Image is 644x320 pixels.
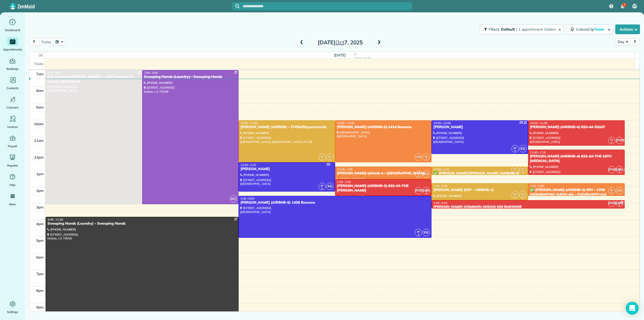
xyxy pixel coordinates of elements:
span: 1:45 - 2:45 [433,184,447,188]
small: 2 [608,190,615,195]
span: ML [417,172,420,175]
div: [PERSON_NAME] [240,167,334,171]
span: 12pm [34,155,44,159]
span: Dashboard [5,27,20,33]
span: Bookings [6,66,19,71]
a: Dashboard [2,18,23,33]
small: 2 [415,173,422,178]
button: next [630,38,640,45]
span: 3pm [36,205,44,209]
small: 3 [327,156,333,161]
span: 7am [36,72,44,76]
span: KG [423,229,430,236]
a: Appointments [2,37,23,52]
a: Filters: Default | 1 appointment hidden [477,24,563,34]
div: 7 unread notifications [617,1,628,12]
small: 1 [415,232,422,237]
span: | 1 appointment hidden [516,27,556,32]
span: WC [230,195,237,203]
a: Contacts [2,76,23,91]
small: 1 [319,156,325,161]
span: [PERSON_NAME] [616,137,623,144]
span: 3:45 - 11:45 [47,218,63,221]
span: ML [610,188,613,191]
span: 7pm [36,272,44,276]
span: KP [320,155,324,158]
span: ML [425,155,428,158]
small: 1 [512,148,518,153]
button: Actions [615,24,640,34]
span: KG [326,183,334,190]
span: 9am [36,105,44,109]
span: KG [519,145,526,152]
span: 2pm [36,188,44,193]
span: 10:00 - 11:30 [530,121,547,125]
div: [PERSON_NAME] (AIRBNB-4) 833-4A ZIGGY [530,125,623,130]
span: 9pm [36,305,44,309]
small: 1 [512,194,518,199]
span: Appointments [3,47,22,52]
span: 11am [34,138,44,143]
span: KP [521,193,525,196]
small: 2 [423,156,430,161]
div: [PERSON_NAME] [433,125,526,130]
span: EP [514,146,517,149]
h2: [DATE] 7, 2025 [307,39,374,45]
a: Reports [2,153,23,168]
div: Open Intercom Messenger [626,302,639,315]
span: More [9,202,16,207]
div: ✅ [PERSON_NAME] (AIRBNB-1) KEY - 1708 [GEOGRAPHIC_DATA] AV. - FLEURLICITY LLC [530,188,623,197]
span: EP [321,184,324,187]
small: 3 [519,194,526,199]
div: [PERSON_NAME] (AIRBNB-6) 1408 Baronne [240,200,430,205]
button: Focus search [232,4,240,8]
div: [PERSON_NAME] (COMMON AREAS) 833 BARONNE [433,205,623,209]
span: Tasks [34,62,44,66]
div: [PERSON_NAME] (airbnb-1 - [GEOGRAPHIC_DATA]) [337,171,430,176]
span: 8pm [36,288,44,293]
span: [DATE] [334,53,346,57]
span: 8am [36,88,44,93]
span: Team [594,27,605,32]
a: Settings [2,300,23,315]
span: 12:45 - 1:30 [337,167,353,171]
span: 7:00 - 3:00 [144,71,158,75]
span: LN [616,187,623,194]
small: 3 [519,169,526,174]
span: 2:45 - 3:15 [433,201,447,205]
span: KP [521,167,525,170]
span: CG [425,188,428,191]
span: 6pm [36,255,44,259]
div: [PERSON_NAME] (AIRBNB-2) 833-2A THE [PERSON_NAME] [337,184,430,193]
button: today [39,38,53,45]
small: 1 [423,190,430,195]
span: 4pm [36,222,44,226]
span: 2:30 - 5:00 [240,197,254,200]
span: 1:45 - 2:30 [530,184,544,188]
small: 1 [608,140,615,145]
span: KP [514,167,517,170]
span: Cleaners [6,105,19,110]
div: 925 Common [PERSON_NAME] L - 925 Common St Luxury Apartments [47,75,141,84]
span: EP [417,230,420,233]
span: 7:00 - 3:00 [47,71,61,75]
span: CG [618,167,621,170]
a: Bookings [2,56,23,71]
span: 12:45 - 1:15 [433,167,449,171]
div: Sweeping Hands (Laundry) - Sweeping Hands [47,221,237,226]
span: Colored by [576,27,606,32]
a: Help [2,172,23,188]
span: 7 [623,3,625,7]
small: 1 [616,203,623,208]
span: CG [610,138,613,141]
span: KP [514,193,517,196]
span: 10:00 - 12:30 [337,121,354,125]
span: Invoices [7,124,18,130]
span: LN [423,170,430,178]
div: [PERSON_NAME] (AIRBNB) - 2745lafittepartnersllc [240,125,334,130]
svg: Focus search [235,4,240,8]
span: 11:45 - 1:15 [530,150,546,154]
span: Payroll [8,143,17,149]
small: 1 [319,186,325,191]
button: Colored byTeam [566,24,613,34]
